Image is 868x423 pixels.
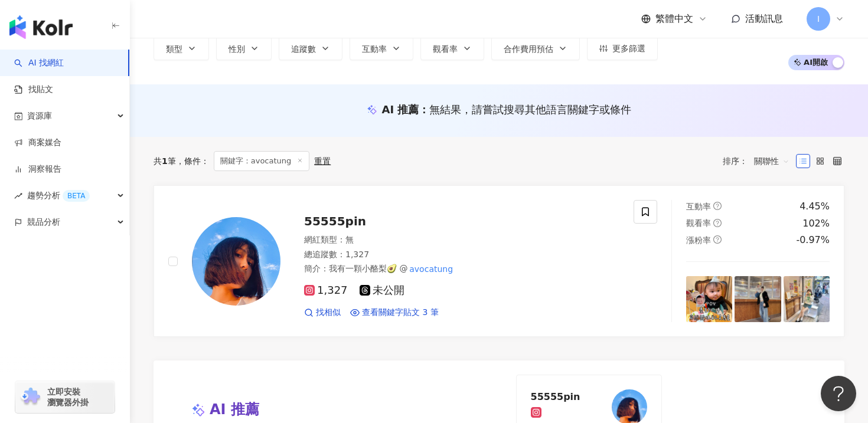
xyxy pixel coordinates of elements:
[713,202,722,210] span: question-circle
[304,307,341,319] a: 找相似
[735,276,781,322] img: post-image
[216,37,272,60] button: 性別
[784,276,830,322] img: post-image
[27,182,90,209] span: 趨勢分析
[329,264,407,273] span: 我有一顆小酪梨🥑 @
[491,37,580,60] button: 合作費用預估
[304,234,619,246] div: 網紅類型 ： 無
[382,102,632,117] div: AI 推薦 ：
[686,276,732,322] img: post-image
[304,284,348,297] span: 1,327
[47,386,89,408] span: 立即安裝 瀏覽器外掛
[291,44,316,54] span: 追蹤數
[802,217,830,230] div: 102%
[686,202,711,211] span: 互動率
[531,391,580,402] div: 55555pin
[19,388,42,406] img: chrome extension
[154,156,176,166] div: 共 筆
[350,307,439,319] a: 查看關鍵字貼文 3 筆
[723,152,796,170] div: 排序：
[14,57,64,69] a: searchAI 找網紅
[686,218,711,228] span: 觀看率
[587,37,658,60] button: 更多篩選
[162,156,168,166] span: 1
[14,163,61,175] a: 洞察報告
[316,307,341,319] span: 找相似
[745,13,783,24] span: 活動訊息
[210,400,259,420] span: AI 推薦
[14,192,22,200] span: rise
[817,12,820,25] span: I
[821,376,856,411] iframe: Help Scout Beacon - Open
[214,151,310,171] span: 關鍵字：avocatung
[796,234,830,247] div: -0.97%
[15,381,115,413] a: chrome extension立即安裝 瀏覽器外掛
[314,156,331,166] div: 重置
[362,44,387,54] span: 互動率
[655,12,693,25] span: 繁體中文
[420,37,484,60] button: 觀看率
[800,200,830,213] div: 4.45%
[9,15,73,39] img: logo
[154,185,844,337] a: KOL Avatar55555pin網紅類型：無總追蹤數：1,327簡介：我有一顆小酪梨🥑 @avocatung1,327未公開找相似查看關鍵字貼文 3 筆互動率question-circle4...
[154,37,209,60] button: 類型
[612,44,645,53] span: 更多篩選
[360,284,404,297] span: 未公開
[713,219,722,227] span: question-circle
[350,37,413,60] button: 互動率
[176,156,209,166] span: 條件 ：
[754,152,789,170] span: 關聯性
[433,44,458,54] span: 觀看率
[166,44,182,54] span: 類型
[304,263,455,276] span: 簡介 ：
[504,44,553,54] span: 合作費用預估
[407,263,454,276] mark: avocatung
[27,103,52,129] span: 資源庫
[192,217,280,306] img: KOL Avatar
[14,84,53,96] a: 找貼文
[229,44,245,54] span: 性別
[63,190,90,202] div: BETA
[304,249,619,261] div: 總追蹤數 ： 1,327
[713,235,722,244] span: question-circle
[279,37,342,60] button: 追蹤數
[362,307,439,319] span: 查看關鍵字貼文 3 筆
[429,103,631,116] span: 無結果，請嘗試搜尋其他語言關鍵字或條件
[304,214,366,228] span: 55555pin
[27,209,60,235] span: 競品分析
[14,137,61,149] a: 商案媒合
[686,235,711,245] span: 漲粉率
